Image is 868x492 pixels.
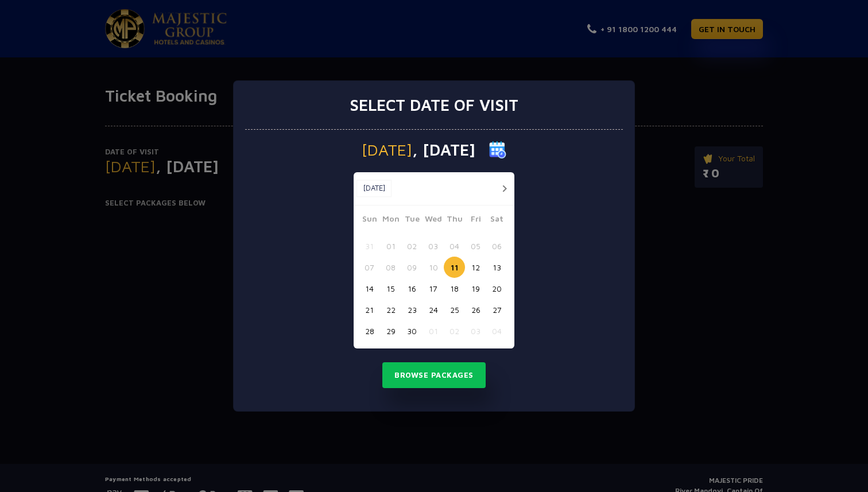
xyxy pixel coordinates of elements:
[486,299,507,320] button: 27
[401,320,423,342] button: 30
[356,180,392,197] button: [DATE]
[359,235,380,257] button: 31
[423,299,444,320] button: 24
[401,257,423,278] button: 09
[465,212,486,228] span: Fri
[444,235,465,257] button: 04
[486,257,507,278] button: 13
[380,235,401,257] button: 01
[489,141,506,158] img: calender icon
[444,299,465,320] button: 25
[359,212,380,228] span: Sun
[423,235,444,257] button: 03
[380,278,401,299] button: 15
[486,320,507,342] button: 04
[486,278,507,299] button: 20
[401,278,423,299] button: 16
[412,142,475,158] span: , [DATE]
[401,235,423,257] button: 02
[465,257,486,278] button: 12
[380,299,401,320] button: 22
[465,278,486,299] button: 19
[444,212,465,228] span: Thu
[444,278,465,299] button: 18
[380,212,401,228] span: Mon
[486,212,507,228] span: Sat
[423,212,444,228] span: Wed
[382,362,486,389] button: Browse Packages
[359,299,380,320] button: 21
[380,320,401,342] button: 29
[350,95,518,115] h3: Select date of visit
[359,257,380,278] button: 07
[401,299,423,320] button: 23
[423,278,444,299] button: 17
[465,235,486,257] button: 05
[486,235,507,257] button: 06
[465,299,486,320] button: 26
[359,278,380,299] button: 14
[380,257,401,278] button: 08
[465,320,486,342] button: 03
[444,320,465,342] button: 02
[362,142,412,158] span: [DATE]
[359,320,380,342] button: 28
[423,257,444,278] button: 10
[423,320,444,342] button: 01
[401,212,423,228] span: Tue
[444,257,465,278] button: 11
